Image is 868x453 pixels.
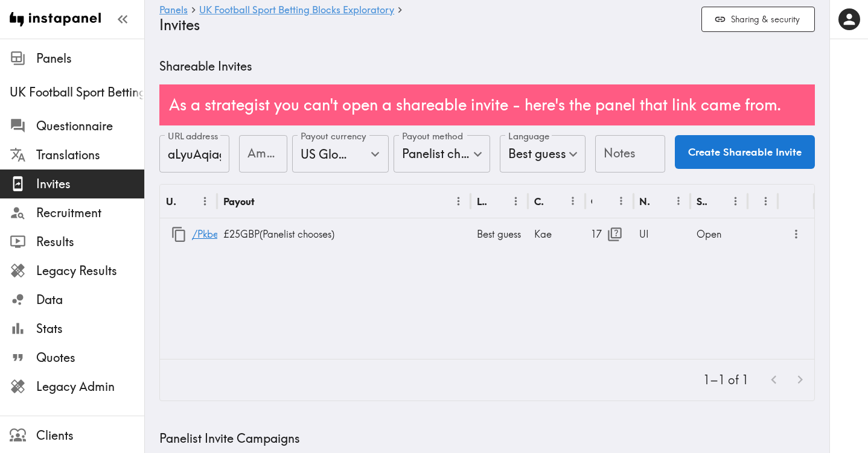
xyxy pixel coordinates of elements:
span: Questionnaire [36,118,144,135]
button: Menu [612,192,631,211]
div: As a strategist you can't open a shareable invite - here's the panel that link came from. [159,84,815,125]
div: Payout [223,195,255,207]
div: Kae [528,218,586,250]
div: Open [691,218,748,250]
span: Translations [36,147,144,163]
div: UI [633,218,691,250]
div: Best guess [471,218,528,250]
div: 17 [591,219,627,250]
button: Sort [256,192,275,211]
span: Recruitment [36,204,144,221]
button: Menu [196,192,214,211]
button: Menu [506,192,525,211]
h5: Shareable Invites [159,58,815,75]
button: Sort [545,192,564,211]
span: Legacy Admin [36,378,144,395]
label: Payout method [402,130,463,143]
span: Invites [36,176,144,192]
button: Sort [177,192,196,211]
label: URL address [168,130,219,143]
h5: Panelist Invite Campaigns [159,430,815,447]
button: Open [366,145,385,163]
button: Menu [449,192,468,211]
button: Sort [593,192,612,211]
button: Sort [488,192,506,211]
h4: Invites [159,16,692,34]
div: URL [166,195,176,207]
button: Sharing & security [701,7,815,33]
a: /PkbeGbMum [192,219,254,250]
a: Panels [159,5,188,16]
div: Panelist chooses [394,135,490,173]
span: Stats [36,320,144,337]
div: Opens [591,195,592,207]
label: Language [508,130,549,143]
a: UK Football Sport Betting Blocks Exploratory [199,5,394,16]
span: Quotes [36,349,144,366]
span: Clients [36,427,144,444]
div: Status [697,195,707,207]
div: Best guess [500,135,586,173]
div: £25 GBP ( Panelist chooses ) [217,218,471,250]
p: 1–1 of 1 [703,372,748,388]
div: Notes [639,195,649,207]
button: more [787,224,806,244]
div: Language [477,195,487,207]
button: Sort [755,192,774,211]
span: Legacy Results [36,262,144,279]
button: Sort [708,192,727,211]
span: UK Football Sport Betting Blocks Exploratory [10,84,144,101]
span: Panels [36,50,144,67]
label: Payout currency [301,130,366,143]
span: Results [36,233,144,250]
button: Menu [756,192,775,211]
button: Menu [564,192,582,211]
button: Sort [651,192,669,211]
button: Create Shareable Invite [675,135,815,169]
button: Menu [669,192,688,211]
span: Data [36,291,144,308]
button: Menu [726,192,745,211]
div: Creator [534,195,544,207]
